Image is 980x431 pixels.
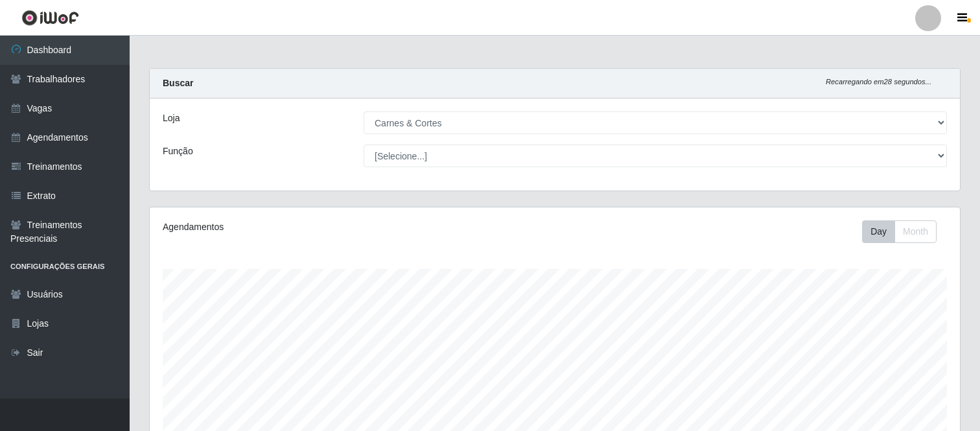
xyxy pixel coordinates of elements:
[862,220,937,243] div: First group
[862,220,895,243] button: Day
[21,10,79,26] img: CoreUI Logo
[862,220,947,243] div: Toolbar with button groups
[163,78,193,88] strong: Buscar
[163,111,180,125] label: Loja
[163,220,478,234] div: Agendamentos
[163,145,193,158] label: Função
[826,78,931,86] i: Recarregando em 28 segundos...
[894,220,937,243] button: Month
